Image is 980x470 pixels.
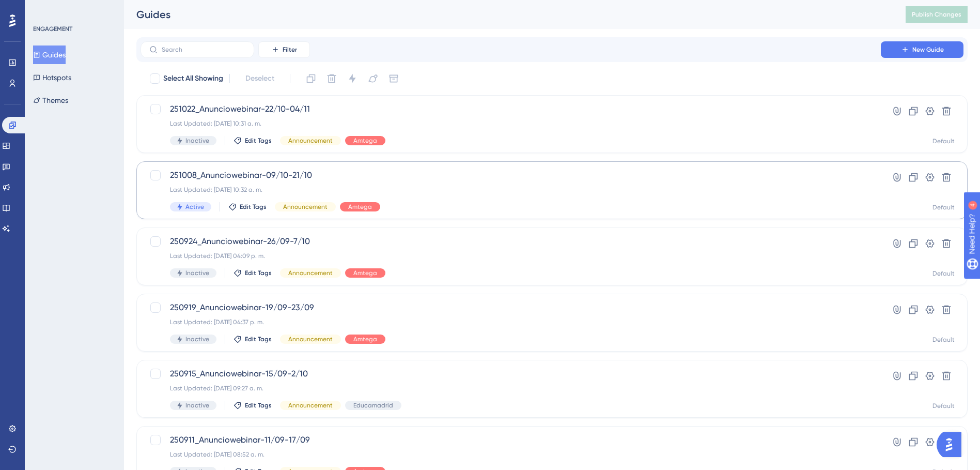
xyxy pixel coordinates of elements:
div: Last Updated: [DATE] 04:37 p. m. [170,318,851,326]
span: 251008_Anunciowebinar-09/10-21/10 [170,169,851,181]
button: Filter [258,41,310,58]
button: New Guide [881,41,963,58]
span: Active [185,203,204,211]
div: Default [932,137,955,145]
span: Educamadrid [353,401,393,410]
span: Edit Tags [240,203,267,211]
div: Last Updated: [DATE] 10:32 a. m. [170,186,851,194]
input: Search [162,46,245,53]
button: Deselect [236,69,284,88]
span: Announcement [283,203,328,211]
span: Deselect [245,72,274,85]
span: Filter [283,46,297,54]
span: Amtega [353,137,377,145]
span: Amtega [353,335,377,343]
button: Edit Tags [234,335,272,343]
div: Guides [136,7,880,22]
span: Announcement [288,401,333,410]
div: Default [932,336,955,344]
span: Select All Showing [163,72,223,85]
button: Hotspots [33,68,71,87]
div: Default [932,402,955,410]
div: Last Updated: [DATE] 09:27 a. m. [170,384,851,392]
span: Inactive [185,137,209,145]
span: Amtega [348,203,372,211]
span: Announcement [288,137,333,145]
span: Announcement [288,269,333,277]
span: Edit Tags [245,401,272,410]
button: Edit Tags [228,203,267,211]
button: Edit Tags [234,269,272,277]
div: ENGAGEMENT [33,25,72,33]
div: Last Updated: [DATE] 08:52 a. m. [170,450,851,459]
span: Edit Tags [245,335,272,343]
div: 4 [72,5,75,13]
span: Publish Changes [912,10,961,19]
div: Last Updated: [DATE] 04:09 p. m. [170,252,851,260]
iframe: UserGuiding AI Assistant Launcher [937,429,968,460]
span: Edit Tags [245,137,272,145]
span: Edit Tags [245,269,272,277]
span: Inactive [185,269,209,277]
button: Edit Tags [234,137,272,145]
button: Edit Tags [234,401,272,410]
span: New Guide [912,46,944,54]
span: Inactive [185,335,209,343]
div: Default [932,203,955,211]
span: 250911_Anunciowebinar-11/09-17/09 [170,434,851,446]
span: 251022_Anunciowebinar-22/10-04/11 [170,103,851,115]
span: Amtega [353,269,377,277]
button: Publish Changes [906,6,968,23]
span: Need Help? [24,3,65,15]
button: Themes [33,91,68,110]
span: 250915_Anunciowebinar-15/09-2/10 [170,368,851,380]
span: 250919_Anunciowebinar-19/09-23/09 [170,301,851,314]
div: Default [932,269,955,278]
span: 250924_Anunciowebinar-26/09-7/10 [170,235,851,248]
span: Announcement [288,335,333,343]
span: Inactive [185,401,209,410]
div: Last Updated: [DATE] 10:31 a. m. [170,119,851,128]
button: Guides [33,46,66,64]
